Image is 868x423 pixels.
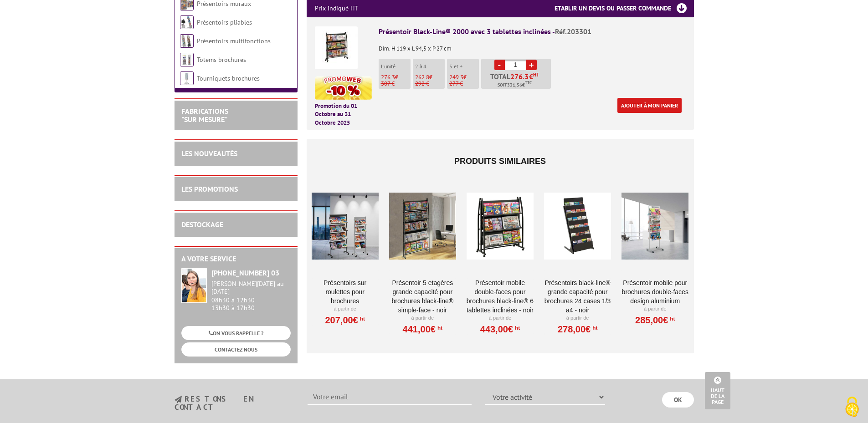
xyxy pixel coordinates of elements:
p: € [381,74,411,81]
a: 443,00€HT [480,326,520,332]
p: Dim. H 119 x L 94,5 x P 27 cm [379,39,686,52]
h2: A votre service [181,255,291,263]
img: Cookies (fenêtre modale) [841,396,863,418]
sup: HT [668,316,675,322]
sup: HT [513,325,520,331]
a: ON VOUS RAPPELLE ? [181,326,291,340]
button: Cookies (fenêtre modale) [836,392,868,423]
a: Présentoir mobile double-faces pour brochures Black-Line® 6 tablettes inclinées - NOIR [467,278,534,315]
a: Présentoir mobile pour brochures double-faces Design aluminium [621,278,688,306]
sup: TTC [525,80,532,85]
a: Haut de la page [705,372,730,409]
a: Présentoir 5 Etagères grande capacité pour brochures Black-Line® simple-face - Noir [389,278,456,315]
strong: [PHONE_NUMBER] 03 [211,268,279,277]
span: 276.3 [510,73,529,80]
p: L'unité [381,63,411,70]
span: Soit € [498,82,532,89]
a: LES NOUVEAUTÉS [181,149,237,158]
img: Présentoir Black-Line® 2000 avec 3 tablettes inclinées [315,26,358,69]
sup: HT [436,325,442,331]
a: Présentoirs pliables [197,18,252,26]
p: À partir de [312,306,379,313]
span: € [529,73,533,80]
a: DESTOCKAGE [181,220,223,229]
h3: restons en contact [175,395,294,411]
p: € [449,74,479,81]
a: Totems brochures [197,56,246,64]
a: Tourniquets brochures [197,74,260,82]
img: promotion [315,76,372,100]
img: Totems brochures [180,53,194,66]
a: Ajouter à mon panier [617,98,682,113]
a: LES PROMOTIONS [181,184,238,194]
img: Tourniquets brochures [180,71,194,85]
span: 249.3 [449,73,463,81]
a: - [494,60,505,70]
p: Total [483,73,551,89]
div: 08h30 à 12h30 13h30 à 17h30 [211,280,291,311]
a: Présentoirs Black-Line® grande capacité pour brochures 24 cases 1/3 A4 - noir [544,278,611,315]
img: Présentoirs pliables [180,15,194,29]
p: À partir de [621,306,688,313]
div: Présentoir Black-Line® 2000 avec 3 tablettes inclinées - [379,26,686,37]
a: 278,00€HT [558,326,597,332]
p: 307 € [381,81,411,87]
img: Présentoirs multifonctions [180,34,194,48]
a: 285,00€HT [635,317,675,323]
img: newsletter.jpg [175,396,182,403]
p: Promotion du 01 Octobre au 31 Octobre 2025 [315,102,372,127]
p: 277 € [449,81,479,87]
p: 5 et + [449,63,479,70]
div: [PERSON_NAME][DATE] au [DATE] [211,280,291,296]
a: Présentoirs sur roulettes pour brochures [312,278,379,306]
input: OK [662,392,694,408]
a: FABRICATIONS"Sur Mesure" [181,107,228,124]
p: 2 à 4 [415,63,445,70]
p: À partir de [544,315,611,322]
a: + [526,60,537,70]
span: Produits similaires [454,157,546,166]
img: widget-service.jpg [181,268,207,303]
sup: HT [358,316,365,322]
span: 262.8 [415,73,429,81]
span: Réf.203301 [555,27,591,36]
p: À partir de [389,315,456,322]
p: € [415,74,445,81]
p: 292 € [415,81,445,87]
a: 441,00€HT [403,326,442,332]
sup: HT [533,71,539,78]
input: Votre email [308,389,472,405]
a: CONTACTEZ-NOUS [181,342,291,357]
a: Présentoirs multifonctions [197,37,271,45]
span: 331,56 [507,82,522,89]
p: À partir de [467,315,534,322]
span: 276.3 [381,73,395,81]
a: 207,00€HT [325,317,365,323]
sup: HT [591,325,597,331]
